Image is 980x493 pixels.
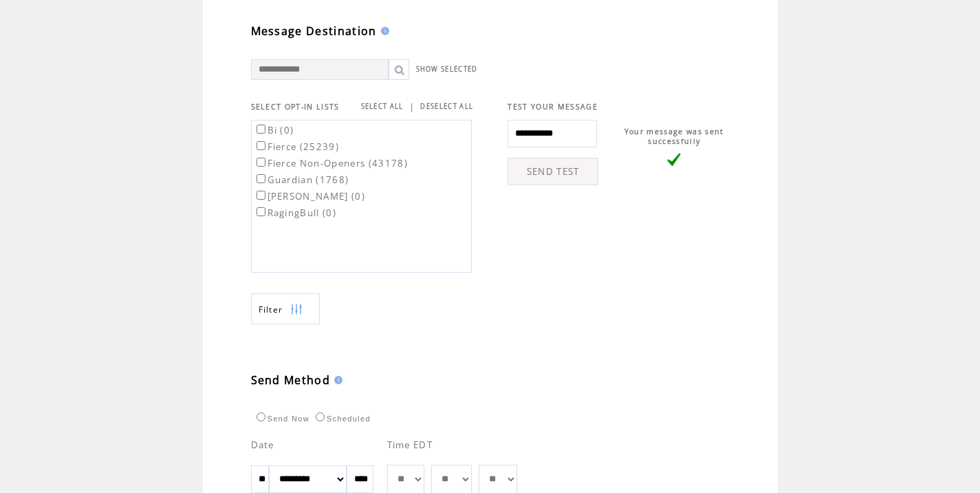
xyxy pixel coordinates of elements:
[251,373,331,388] span: Send Method
[253,415,309,423] label: Send Now
[251,102,340,112] span: SELECT OPT-IN LISTS
[257,207,265,216] input: RagingBull (0)
[387,439,433,451] span: Time EDT
[312,415,371,423] label: Scheduled
[667,153,681,167] img: vLarge.png
[624,127,724,146] span: Your message was sent successfully
[409,101,415,113] span: |
[251,293,320,324] a: Filter
[251,439,274,451] span: Date
[290,294,303,325] img: filters.png
[254,174,349,186] label: Guardian (1768)
[257,174,265,183] input: Guardian (1768)
[420,102,473,111] a: DESELECT ALL
[257,158,265,167] input: Fierce Non-Openers (43178)
[254,124,294,136] label: Bi (0)
[361,102,404,111] a: SELECT ALL
[257,191,265,200] input: [PERSON_NAME] (0)
[416,65,478,74] a: SHOW SELECTED
[251,23,377,39] span: Message Destination
[254,207,337,219] label: RagingBull (0)
[254,190,366,202] label: [PERSON_NAME] (0)
[377,27,389,35] img: help.gif
[508,102,598,112] span: TEST YOUR MESSAGE
[316,412,325,421] input: Scheduled
[508,158,598,185] a: SEND TEST
[254,157,409,169] label: Fierce Non-Openers (43178)
[254,140,340,153] label: Fierce (25239)
[330,376,342,384] img: help.gif
[259,304,283,315] span: Show filters
[257,412,265,421] input: Send Now
[257,141,265,150] input: Fierce (25239)
[257,125,265,134] input: Bi (0)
